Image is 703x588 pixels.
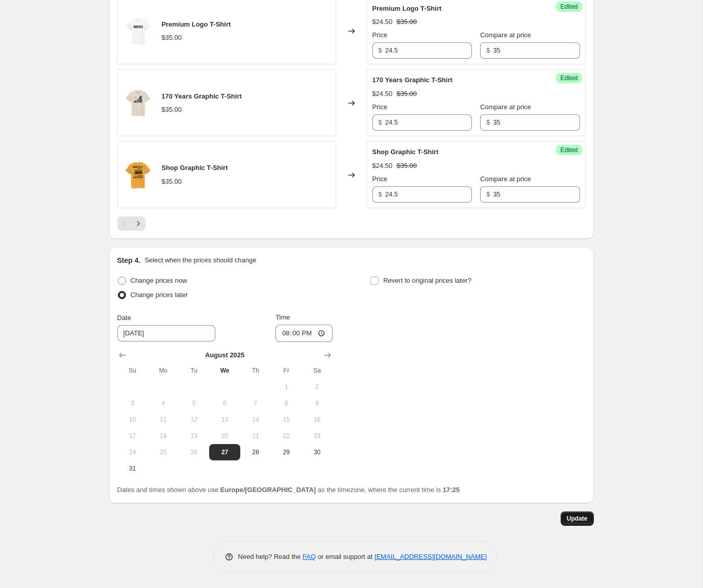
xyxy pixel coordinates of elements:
[213,448,236,456] span: 27
[372,175,388,183] span: Price
[117,255,141,265] h2: Step 4.
[121,432,144,440] span: 17
[480,175,531,183] span: Compare at price
[240,428,271,444] button: Thursday August 21 2025
[162,105,182,115] div: $35.00
[374,553,487,560] a: [EMAIL_ADDRESS][DOMAIN_NAME]
[152,399,174,407] span: 4
[244,399,267,407] span: 7
[209,428,240,444] button: Wednesday August 20 2025
[372,89,393,99] div: $24.50
[486,190,490,198] span: $
[302,428,332,444] button: Saturday August 23 2025
[123,88,154,118] img: wts-ss-s23shirt2_80x.png
[183,432,205,440] span: 19
[379,118,382,126] span: $
[179,444,209,460] button: Tuesday August 26 2025
[320,348,335,362] button: Show next month, September 2025
[209,411,240,428] button: Wednesday August 13 2025
[148,395,179,411] button: Monday August 4 2025
[152,448,174,456] span: 25
[244,366,267,375] span: Th
[271,444,302,460] button: Friday August 29 2025
[162,33,182,43] div: $35.00
[275,313,290,321] span: Time
[213,415,236,424] span: 13
[123,16,154,46] img: wts-ss-s23shirt1_80x.png
[162,164,228,171] span: Shop Graphic T-Shirt
[209,395,240,411] button: Wednesday August 6 2025
[179,362,209,379] th: Tuesday
[179,411,209,428] button: Tuesday August 12 2025
[183,366,205,375] span: Tu
[302,395,332,411] button: Saturday August 9 2025
[372,161,393,171] div: $24.50
[238,553,303,560] span: Need help? Read the
[117,216,145,231] nav: Pagination
[379,46,382,54] span: $
[275,415,297,424] span: 15
[275,383,297,391] span: 1
[379,190,382,198] span: $
[306,366,328,375] span: Sa
[306,432,328,440] span: 23
[275,448,297,456] span: 29
[131,216,145,231] button: Next
[213,432,236,440] span: 20
[121,415,144,424] span: 10
[240,411,271,428] button: Thursday August 14 2025
[271,411,302,428] button: Friday August 15 2025
[148,428,179,444] button: Monday August 18 2025
[306,448,328,456] span: 30
[162,92,242,100] span: 170 Years Graphic T-Shirt
[306,399,328,407] span: 9
[560,146,578,154] span: Edited
[302,444,332,460] button: Saturday August 30 2025
[179,395,209,411] button: Tuesday August 5 2025
[302,362,332,379] th: Saturday
[179,428,209,444] button: Tuesday August 19 2025
[121,399,144,407] span: 3
[152,415,174,424] span: 11
[123,160,154,190] img: wts-ss-s23shirt3_80x.png
[302,379,332,395] button: Saturday August 2 2025
[480,31,531,39] span: Compare at price
[144,255,256,265] p: Select when the prices should change
[121,464,144,473] span: 31
[183,415,205,424] span: 12
[372,5,442,12] span: Premium Logo T-Shirt
[271,379,302,395] button: Friday August 1 2025
[244,432,267,440] span: 21
[486,118,490,126] span: $
[302,411,332,428] button: Saturday August 16 2025
[117,314,131,322] span: Date
[117,362,148,379] th: Sunday
[117,325,215,341] input: 8/27/2025
[117,486,460,494] span: Dates and times shown above use as the timezone, where the current time is
[396,89,417,99] strike: $35.00
[271,395,302,411] button: Friday August 8 2025
[148,411,179,428] button: Monday August 11 2025
[213,366,236,375] span: We
[148,362,179,379] th: Monday
[396,161,417,171] strike: $35.00
[244,448,267,456] span: 28
[117,460,148,477] button: Sunday August 31 2025
[152,366,174,375] span: Mo
[115,348,130,362] button: Show previous month, July 2025
[316,553,374,560] span: or email support at
[271,428,302,444] button: Friday August 22 2025
[117,395,148,411] button: Sunday August 3 2025
[162,177,182,187] div: $35.00
[275,325,333,342] input: 12:00
[121,448,144,456] span: 24
[117,428,148,444] button: Sunday August 17 2025
[306,415,328,424] span: 16
[372,17,393,27] div: $24.50
[148,444,179,460] button: Monday August 25 2025
[275,399,297,407] span: 8
[131,277,187,284] span: Change prices now
[121,366,144,375] span: Su
[486,46,490,54] span: $
[372,148,439,156] span: Shop Graphic T-Shirt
